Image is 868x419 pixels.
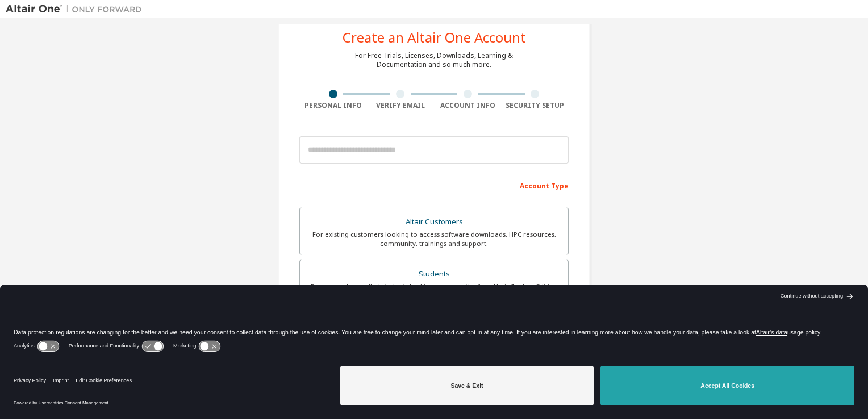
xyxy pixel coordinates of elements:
div: Security Setup [502,101,569,110]
div: For existing customers looking to access software downloads, HPC resources, community, trainings ... [307,230,561,248]
div: Account Type [299,176,569,194]
div: Personal Info [299,101,367,110]
div: For currently enrolled students looking to access the free Altair Student Edition bundle and all ... [307,282,561,300]
div: Altair Customers [307,214,561,230]
div: Verify Email [367,101,435,110]
div: Students [307,266,561,282]
div: For Free Trials, Licenses, Downloads, Learning & Documentation and so much more. [355,51,513,69]
div: Create an Altair One Account [343,31,526,44]
div: Account Info [434,101,502,110]
img: Altair One [6,3,148,15]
